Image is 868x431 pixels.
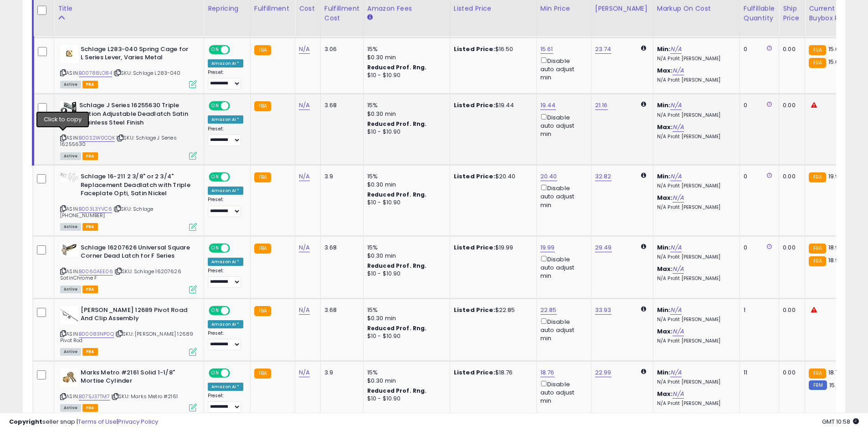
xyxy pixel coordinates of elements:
[744,172,772,181] div: 0
[254,369,271,379] small: FBA
[367,244,443,252] div: 15%
[809,58,826,68] small: FBA
[809,45,826,55] small: FBA
[540,112,584,139] div: Disable auto adjust min
[595,243,612,252] a: 29.49
[324,244,356,252] div: 3.68
[670,101,681,110] a: N/A
[60,306,78,324] img: 31592hIsbUL._SL40_.jpg
[828,256,843,265] span: 18.99
[657,275,733,282] p: N/A Profit [PERSON_NAME]
[79,101,190,129] b: Schlage J Series 16255630 Triple Option Adjustable Deadlatch Satin Stainless Steel Finish
[324,306,356,314] div: 3.68
[367,395,443,403] div: $10 - $10.90
[783,369,798,377] div: 0.00
[657,123,673,131] b: Max:
[454,243,495,252] b: Listed Price:
[670,172,681,181] a: N/A
[81,172,191,200] b: Schlage 16-211 2 3/8" or 2 3/4" Replacement Deadlatch with Triple Faceplate Opti, Satin Nickel
[454,101,529,109] div: $19.44
[657,101,671,109] b: Min:
[367,324,427,332] b: Reduced Prof. Rng.
[828,57,843,66] span: 15.69
[118,417,158,426] a: Privacy Policy
[229,369,243,377] span: OFF
[744,101,772,109] div: 0
[828,172,843,181] span: 19.99
[254,4,291,13] div: Fulfillment
[744,4,775,23] div: Fulfillable Quantity
[828,45,843,53] span: 15.66
[324,101,356,109] div: 3.68
[657,77,733,83] p: N/A Profit [PERSON_NAME]
[540,45,553,54] a: 15.61
[81,45,191,64] b: Schlage L283-040 Spring Cage for L Series Lever, Varies Metal
[657,45,671,53] b: Min:
[299,4,317,13] div: Cost
[60,244,197,292] div: ASIN:
[367,270,443,278] div: $10 - $10.90
[208,258,243,266] div: Amazon AI *
[79,69,112,77] a: B00788LO84
[210,369,221,377] span: ON
[60,101,77,119] img: 31rAjvTrZWL._SL40_.jpg
[783,306,798,314] div: 0.00
[454,306,529,314] div: $22.85
[809,380,827,390] small: FBM
[229,46,243,53] span: OFF
[367,252,443,260] div: $0.30 min
[299,172,310,181] a: N/A
[657,265,673,273] b: Max:
[657,327,673,336] b: Max:
[670,368,681,377] a: N/A
[454,101,495,109] b: Listed Price:
[783,172,798,181] div: 0.00
[9,417,42,426] strong: Copyright
[367,128,443,136] div: $10 - $10.90
[60,134,177,148] span: | SKU: Schlage J Series 16255630
[657,4,736,13] div: Markup on Cost
[324,4,360,23] div: Fulfillment Cost
[367,4,446,13] div: Amazon Fees
[60,244,78,256] img: 319ZMMYloRL._SL40_.jpg
[540,243,555,252] a: 19.99
[367,101,443,109] div: 15%
[208,320,243,328] div: Amazon AI *
[367,387,427,395] b: Reduced Prof. Rng.
[595,101,608,110] a: 21.16
[78,417,117,426] a: Terms of Use
[299,101,310,110] a: N/A
[657,56,733,62] p: N/A Profit [PERSON_NAME]
[595,172,611,181] a: 32.82
[79,393,110,400] a: B075J37TM7
[60,286,81,293] span: All listings currently available for purchase on Amazon
[657,368,671,377] b: Min:
[657,254,733,260] p: N/A Profit [PERSON_NAME]
[324,45,356,53] div: 3.06
[454,172,495,181] b: Listed Price:
[454,306,495,314] b: Listed Price:
[454,244,529,252] div: $19.99
[367,306,443,314] div: 15%
[58,4,200,13] div: Title
[829,381,844,389] span: 15.82
[111,393,178,400] span: | SKU: Marks Metro #2161
[657,172,671,181] b: Min:
[208,197,243,217] div: Preset:
[367,262,427,270] b: Reduced Prof. Rng.
[809,172,826,182] small: FBA
[299,243,310,252] a: N/A
[540,183,584,209] div: Disable auto adjust min
[60,152,81,160] span: All listings currently available for purchase on Amazon
[367,63,427,71] b: Reduced Prof. Rng.
[60,172,78,182] img: 41H25chyZxL._SL40_.jpg
[828,368,842,377] span: 18.76
[208,268,243,288] div: Preset:
[60,45,78,63] img: 31gK40tNW3L._SL40_.jpg
[60,268,181,281] span: | SKU: Schlage 16207626 SatinChrome F
[81,369,191,388] b: Marks Metro #2161 Solid 1-1/8" Mortise Cylinder
[657,317,733,323] p: N/A Profit [PERSON_NAME]
[454,368,495,377] b: Listed Price:
[657,112,733,119] p: N/A Profit [PERSON_NAME]
[60,369,197,411] div: ASIN:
